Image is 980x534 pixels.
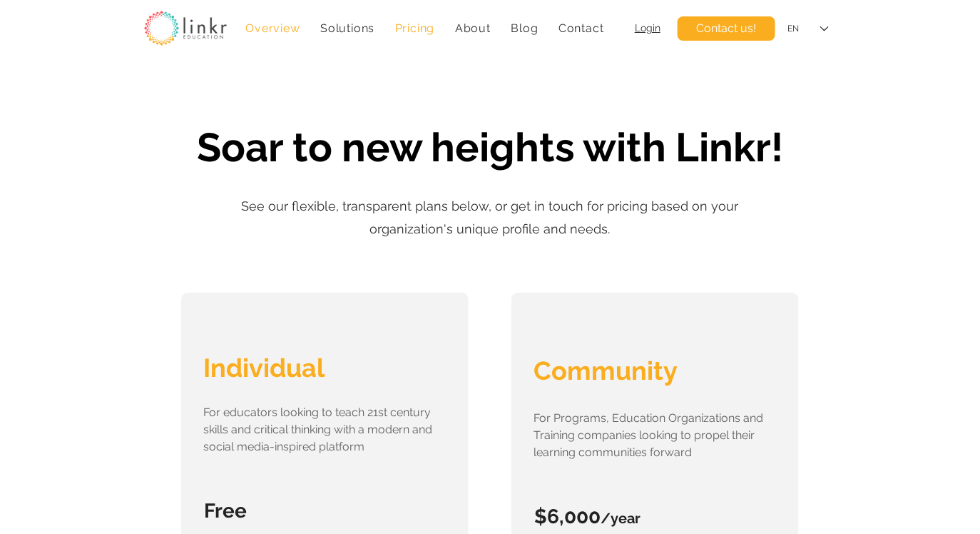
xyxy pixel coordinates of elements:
[534,356,678,386] span: Community
[455,21,491,35] span: About
[534,505,601,528] span: $6,000
[504,14,546,42] a: Blog
[601,510,640,527] span: /year
[511,21,538,35] span: Blog
[551,14,611,42] a: Contact
[787,23,799,35] div: EN
[777,13,839,45] div: Language Selector: English
[242,198,739,236] span: See our flexible, transparent plans below, or get in touch for pricing based on your organization...
[144,11,227,46] img: linkr_logo_transparentbg.png
[204,499,247,523] span: Free
[203,405,432,453] span: For educators looking to teach 21st century skills and critical thinking with a modern and social...
[558,21,604,35] span: Contact
[313,14,382,42] div: Solutions
[697,21,757,36] span: Contact us!
[395,21,435,35] span: Pricing
[678,16,775,41] a: Contact us!
[238,14,611,42] nav: Site
[245,21,300,35] span: Overview
[635,22,660,34] a: Login
[448,14,499,42] div: About
[320,21,374,35] span: Solutions
[388,14,442,42] a: Pricing
[197,124,783,171] span: Soar to new heights with Linkr!
[238,14,307,42] a: Overview
[534,411,763,459] span: For Programs, Education Organizations and Training companies looking to propel their learning com...
[203,353,325,383] span: Individual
